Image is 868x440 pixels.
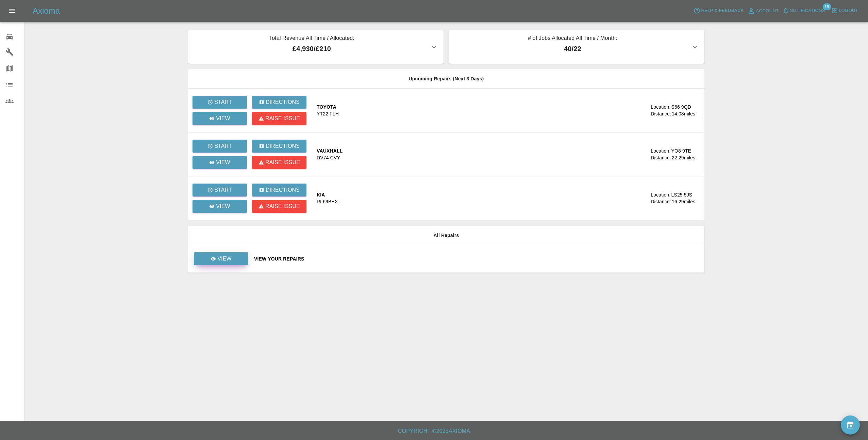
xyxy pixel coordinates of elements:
[672,154,699,161] div: 22.29 miles
[317,147,343,154] div: VAUXHALL
[254,255,699,262] a: View Your Repairs
[672,110,699,117] div: 14.08 miles
[252,112,306,125] button: Raise issue
[317,147,616,161] a: VAUXHALLDV74 CVY
[671,147,691,154] div: YO8 9TE
[252,156,306,169] button: Raise issue
[194,252,248,265] a: View
[188,226,704,245] th: All Repairs
[266,186,300,194] p: Directions
[317,104,339,110] div: TOYOTA
[217,255,232,263] p: View
[839,7,858,15] span: Logout
[317,104,616,117] a: TOYOTAYT22 FLH
[841,415,860,435] button: availability
[621,191,699,205] a: Location:LS25 5JSDistance:16.29miles
[188,69,704,89] th: Upcoming Repairs (Next 3 Days)
[252,184,306,197] button: Directions
[651,198,671,205] div: Distance:
[252,200,306,213] button: Raise issue
[216,114,230,123] p: View
[317,191,338,198] div: KIA
[4,3,20,19] button: Open drawer
[216,158,230,167] p: View
[651,154,671,161] div: Distance:
[317,198,338,205] div: RL69BEX
[621,147,699,161] a: Location:YO8 9TEDistance:22.29miles
[194,34,430,44] p: Total Revenue All Time / Allocated:
[454,44,691,54] p: 40 / 22
[265,114,300,123] p: Raise issue
[651,191,670,198] div: Location:
[701,7,744,15] span: Help & Feedback
[317,154,340,161] div: DV74 CVY
[822,3,831,10] span: 18
[252,140,306,153] button: Directions
[216,202,230,210] p: View
[194,256,249,261] a: View
[194,44,430,54] p: £4,930 / £210
[193,200,247,213] a: View
[830,5,860,16] button: Logout
[193,156,247,169] a: View
[651,147,670,154] div: Location:
[692,5,745,16] button: Help & Feedback
[746,5,781,16] a: Account
[621,104,699,117] a: Location:S66 9QDDistance:14.08miles
[214,142,232,150] p: Start
[317,110,339,117] div: YT22 FLH
[188,30,444,64] button: Total Revenue All Time / Allocated:£4,930/£210
[454,34,691,44] p: # of Jobs Allocated All Time / Month:
[756,7,779,15] span: Account
[266,142,300,150] p: Directions
[265,158,300,167] p: Raise issue
[651,110,671,117] div: Distance:
[33,5,60,16] h5: Axioma
[651,104,670,110] div: Location:
[266,98,300,106] p: Directions
[449,30,704,64] button: # of Jobs Allocated All Time / Month:40/22
[193,96,247,109] button: Start
[214,98,232,106] p: Start
[193,112,247,125] a: View
[781,5,827,16] button: Notifications
[193,140,247,153] button: Start
[671,104,691,110] div: S66 9QD
[265,202,300,210] p: Raise issue
[214,186,232,194] p: Start
[5,426,863,436] h6: Copyright © 2025 Axioma
[252,96,306,109] button: Directions
[317,191,616,205] a: KIARL69BEX
[193,184,247,197] button: Start
[790,7,825,15] span: Notifications
[672,198,699,205] div: 16.29 miles
[671,191,692,198] div: LS25 5JS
